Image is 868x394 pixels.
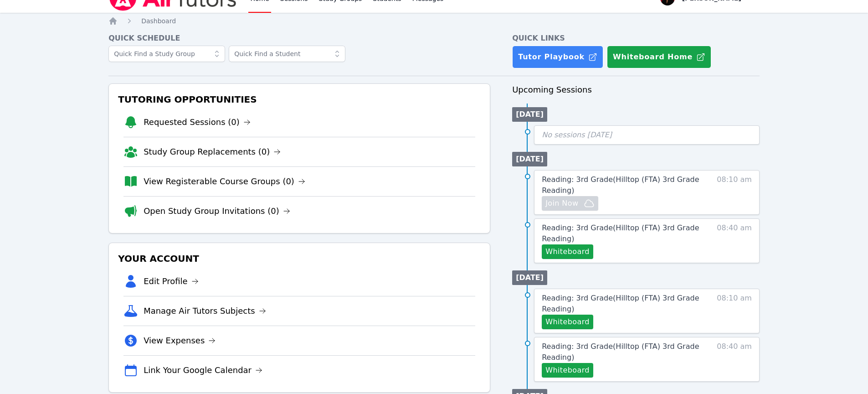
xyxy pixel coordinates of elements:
a: Requested Sessions (0) [144,116,251,129]
button: Whiteboard Home [607,46,711,68]
span: Reading: 3rd Grade ( Hilltop (FTA) 3rd Grade Reading ) [542,223,699,243]
button: Whiteboard [542,315,593,329]
nav: Breadcrumb [108,16,760,26]
span: Reading: 3rd Grade ( Hilltop (FTA) 3rd Grade Reading ) [542,342,699,362]
span: Reading: 3rd Grade ( Hilltop (FTA) 3rd Grade Reading ) [542,175,699,195]
span: No sessions [DATE] [542,130,612,139]
li: [DATE] [512,270,547,285]
a: Tutor Playbook [512,46,603,68]
a: Link Your Google Calendar [144,364,262,377]
span: Reading: 3rd Grade ( Hilltop (FTA) 3rd Grade Reading ) [542,294,699,313]
input: Quick Find a Study Group [108,46,225,62]
span: Join Now [545,198,578,209]
button: Join Now [542,196,598,211]
a: Reading: 3rd Grade(Hilltop (FTA) 3rd Grade Reading) [542,223,699,244]
span: 08:40 am [717,341,752,378]
a: Dashboard [141,16,176,26]
h4: Quick Schedule [108,33,490,44]
a: View Expenses [144,334,216,347]
a: Reading: 3rd Grade(Hilltop (FTA) 3rd Grade Reading) [542,293,699,315]
button: Whiteboard [542,363,593,378]
span: 08:40 am [717,223,752,259]
a: Open Study Group Invitations (0) [144,205,290,218]
a: Edit Profile [144,275,199,288]
a: View Registerable Course Groups (0) [144,175,305,188]
h4: Quick Links [512,33,760,44]
li: [DATE] [512,107,547,122]
input: Quick Find a Student [229,46,345,62]
h3: Upcoming Sessions [512,83,760,96]
a: Reading: 3rd Grade(Hilltop (FTA) 3rd Grade Reading) [542,174,699,196]
h3: Tutoring Opportunities [116,91,483,108]
a: Reading: 3rd Grade(Hilltop (FTA) 3rd Grade Reading) [542,341,699,363]
span: Dashboard [141,17,176,25]
li: [DATE] [512,152,547,166]
a: Manage Air Tutors Subjects [144,305,266,317]
span: 08:10 am [717,293,752,329]
span: 08:10 am [717,174,752,211]
h3: Your Account [116,250,483,267]
button: Whiteboard [542,244,593,259]
a: Study Group Replacements (0) [144,145,281,158]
